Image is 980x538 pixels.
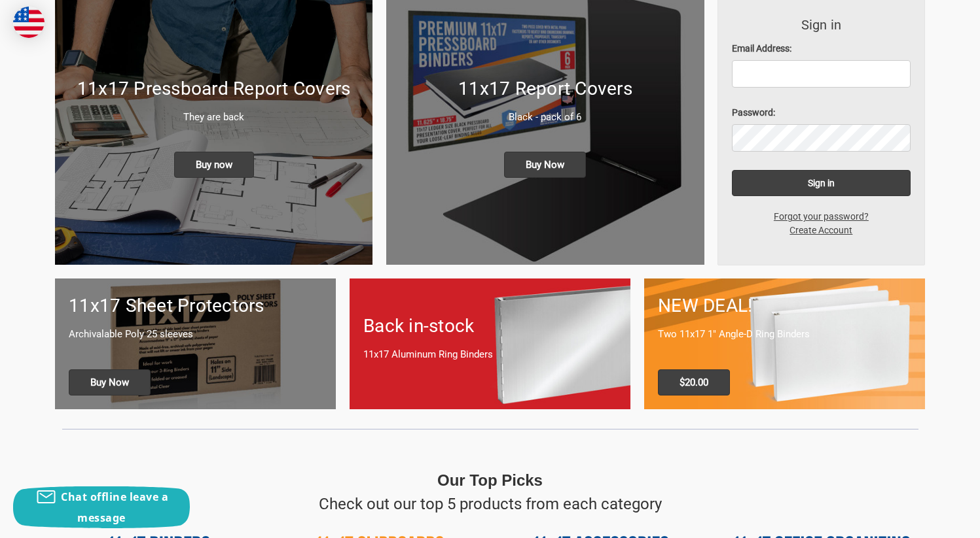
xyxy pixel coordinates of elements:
a: Forgot your password? [767,210,876,224]
h1: 11x17 Sheet Protectors [69,292,322,320]
h1: Back in-stock [363,312,617,340]
a: 11x17 Binder 2-pack only $20.00 NEW DEAL! Two 11x17 1" Angle-D Ring Binders $20.00 [644,278,925,409]
h1: NEW DEAL! [658,292,911,320]
p: They are back [69,110,359,125]
p: Archivalable Poly 25 sleeves [69,327,322,342]
p: Check out our top 5 products from each category [319,492,662,516]
h3: Sign in [732,15,911,35]
span: Buy now [174,152,254,178]
span: Buy Now [504,152,586,178]
p: Black - pack of 6 [400,110,690,125]
button: Chat offline leave a message [13,486,190,528]
img: duty and tax information for United States [13,7,45,38]
input: Sign in [732,170,911,196]
iframe: Google Customer Reviews [872,503,980,538]
h1: 11x17 Report Covers [400,75,690,103]
p: Two 11x17 1" Angle-D Ring Binders [658,327,911,342]
span: $20.00 [658,369,730,395]
p: 11x17 Aluminum Ring Binders [363,347,617,362]
h1: 11x17 Pressboard Report Covers [69,75,359,103]
a: Create Account [782,224,860,237]
span: Chat offline leave a message [61,490,168,525]
label: Email Address: [732,42,911,56]
p: Our Top Picks [437,469,543,492]
a: Back in-stock 11x17 Aluminum Ring Binders [350,278,630,409]
label: Password: [732,106,911,120]
a: 11x17 sheet protectors 11x17 Sheet Protectors Archivalable Poly 25 sleeves Buy Now [55,278,336,409]
span: Buy Now [69,369,151,395]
